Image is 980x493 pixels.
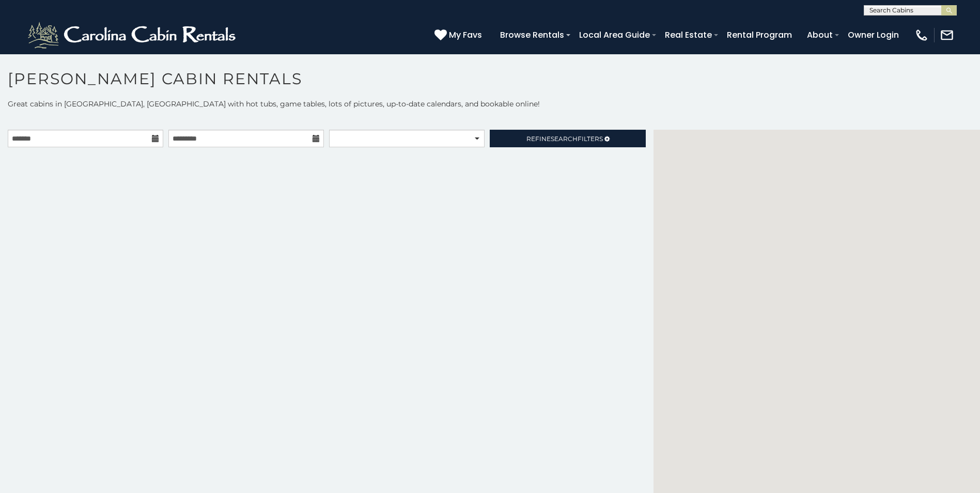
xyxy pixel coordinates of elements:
[660,26,717,44] a: Real Estate
[914,28,929,42] img: phone-regular-white.png
[495,26,569,44] a: Browse Rentals
[434,28,485,42] a: My Favs
[26,20,240,51] img: White-1-2.png
[449,28,482,41] span: My Favs
[490,130,645,147] a: RefineSearchFilters
[551,135,578,143] span: Search
[526,135,603,143] span: Refine Filters
[574,26,655,44] a: Local Area Guide
[843,26,904,44] a: Owner Login
[722,26,797,44] a: Rental Program
[802,26,838,44] a: About
[940,28,954,42] img: mail-regular-white.png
